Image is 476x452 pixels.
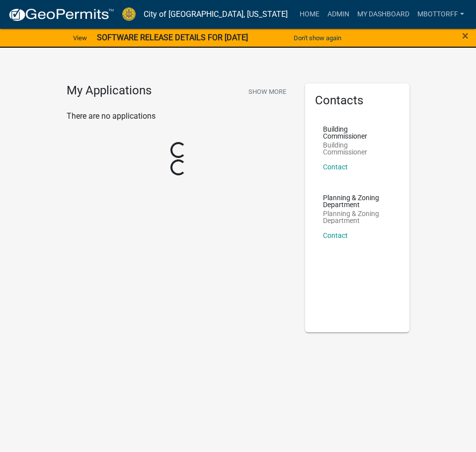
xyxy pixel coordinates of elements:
p: Building Commissioner [323,126,392,140]
button: Close [462,30,469,42]
a: Mbottorff [413,5,468,24]
p: Planning & Zoning Department [323,194,392,208]
p: Planning & Zoning Department [323,210,392,224]
a: City of [GEOGRAPHIC_DATA], [US_STATE] [144,6,288,23]
a: Home [296,5,323,24]
p: There are no applications [67,110,290,122]
strong: SOFTWARE RELEASE DETAILS FOR [DATE] [97,33,248,42]
a: Contact [323,231,348,239]
p: Building Commissioner [323,142,392,155]
a: Contact [323,163,348,171]
span: × [462,29,469,43]
img: City of Jeffersonville, Indiana [122,7,136,21]
a: View [69,30,91,46]
a: My Dashboard [353,5,413,24]
h5: Contacts [315,93,399,108]
button: Show More [244,83,290,100]
a: Admin [323,5,353,24]
button: Don't show again [290,30,345,46]
h4: My Applications [67,83,152,98]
